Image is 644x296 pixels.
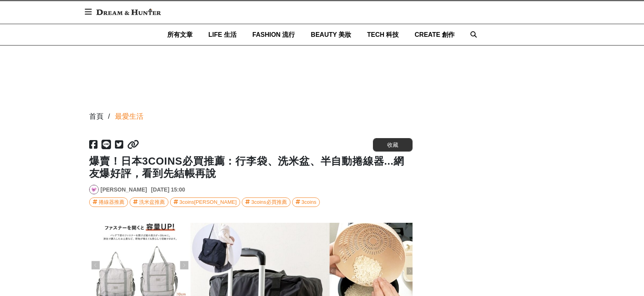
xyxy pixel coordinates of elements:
div: 3coins必買推薦 [251,198,287,207]
button: 收藏 [373,138,413,152]
div: 捲線器推薦 [99,198,124,207]
div: 3coins[PERSON_NAME] [180,198,237,207]
img: Avatar [90,185,98,194]
a: [PERSON_NAME] [101,186,147,194]
div: 首頁 [89,111,103,122]
a: CREATE 創作 [415,24,455,45]
a: BEAUTY 美妝 [311,24,351,45]
a: 捲線器推薦 [89,197,128,207]
span: LIFE 生活 [208,31,237,38]
span: FASHION 流行 [252,31,295,38]
a: FASHION 流行 [252,24,295,45]
a: TECH 科技 [367,24,399,45]
a: 3coins必買推薦 [242,197,290,207]
div: 3coins [302,198,317,207]
a: 所有文章 [167,24,193,45]
h1: 爆賣！日本3COINS必買推薦：行李袋、洗米盆、半自動捲線器...網友爆好評，看到先結帳再說 [89,155,413,180]
div: 洗米盆推薦 [139,198,165,207]
a: 最愛生活 [115,111,143,122]
span: 所有文章 [167,31,193,38]
div: / [108,111,110,122]
div: [DATE] 15:00 [151,186,185,194]
a: 洗米盆推薦 [130,197,168,207]
a: LIFE 生活 [208,24,237,45]
a: 3coins [292,197,320,207]
a: 3coins[PERSON_NAME] [170,197,241,207]
span: BEAUTY 美妝 [311,31,351,38]
a: Avatar [89,185,99,194]
img: Dream & Hunter [92,5,165,19]
span: CREATE 創作 [415,31,455,38]
span: TECH 科技 [367,31,399,38]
